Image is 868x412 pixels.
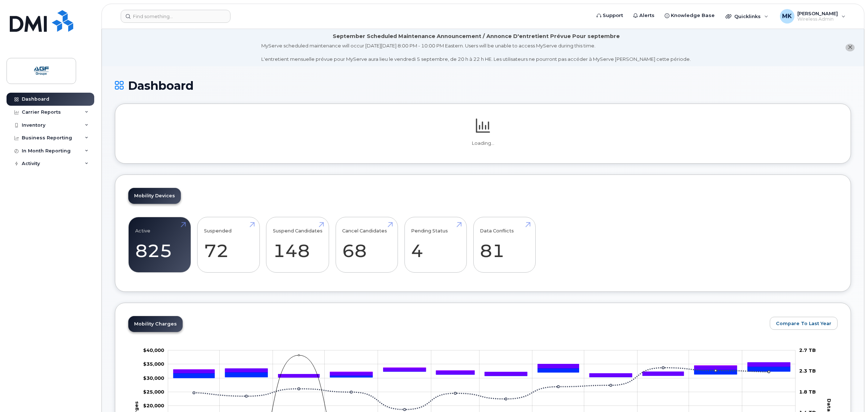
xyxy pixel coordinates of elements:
span: Compare To Last Year [776,320,831,327]
a: Data Conflicts 81 [480,221,529,269]
tspan: $40,000 [143,347,164,353]
g: $0 [143,403,164,409]
a: Pending Status 4 [411,221,460,269]
tspan: $25,000 [143,389,164,395]
a: Suspended 72 [204,221,253,269]
a: Mobility Devices [128,188,181,204]
tspan: 1.8 TB [799,389,816,395]
g: QST [174,362,790,378]
button: close notification [846,44,855,51]
button: Compare To Last Year [770,317,838,330]
tspan: $30,000 [143,375,164,381]
tspan: $20,000 [143,403,164,409]
g: $0 [143,389,164,395]
tspan: $35,000 [143,361,164,367]
p: Loading... [128,140,838,147]
a: Cancel Candidates 68 [342,221,391,269]
a: Active 825 [135,221,184,269]
g: $0 [143,347,164,353]
div: MyServe scheduled maintenance will occur [DATE][DATE] 8:00 PM - 10:00 PM Eastern. Users will be u... [261,42,691,63]
g: $0 [143,361,164,367]
a: Mobility Charges [128,316,183,332]
tspan: 2.3 TB [799,368,816,374]
a: Suspend Candidates 148 [273,221,323,269]
h1: Dashboard [115,79,851,92]
g: $0 [143,375,164,381]
div: September Scheduled Maintenance Announcement / Annonce D'entretient Prévue Pour septembre [333,33,620,40]
tspan: 2.7 TB [799,347,816,353]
